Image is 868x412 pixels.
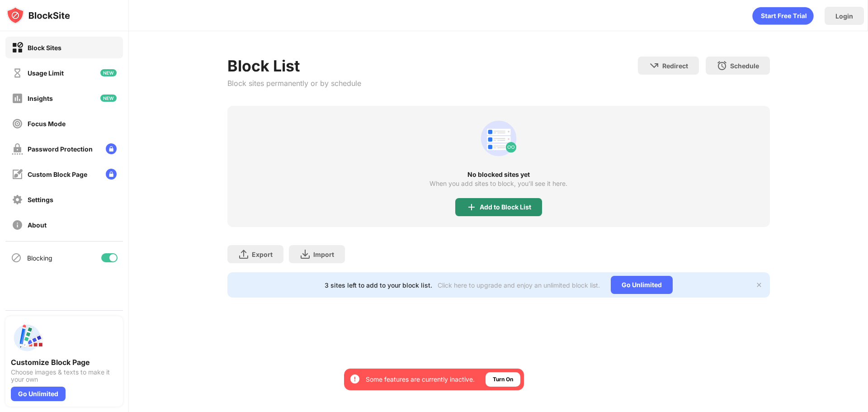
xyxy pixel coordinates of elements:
[12,194,23,205] img: settings-off.svg
[11,358,118,367] div: Customize Block Page
[28,120,66,128] div: Focus Mode
[227,57,361,75] div: Block List
[325,281,432,289] div: 3 sites left to add to your block list.
[28,69,64,77] div: Usage Limit
[252,251,273,258] div: Export
[106,143,117,154] img: lock-menu.svg
[12,42,23,53] img: block-on.svg
[11,387,66,401] div: Go Unlimited
[28,44,61,52] div: Block Sites
[313,251,334,258] div: Import
[227,79,361,88] div: Block sites permanently or by schedule
[755,281,763,289] img: x-button.svg
[12,93,23,104] img: insights-off.svg
[12,118,23,129] img: focus-off.svg
[835,12,853,20] div: Login
[27,254,52,262] div: Blocking
[28,170,87,178] div: Custom Block Page
[28,196,53,204] div: Settings
[11,252,22,263] img: blocking-icon.svg
[6,6,70,24] img: logo-blocksite.svg
[28,221,47,229] div: About
[438,281,600,289] div: Click here to upgrade and enjoy an unlimited block list.
[611,276,673,294] div: Go Unlimited
[12,143,23,155] img: password-protection-off.svg
[366,375,475,384] div: Some features are currently inactive.
[28,95,53,102] div: Insights
[106,169,117,180] img: lock-menu.svg
[11,322,43,354] img: push-custom-page.svg
[28,145,93,153] div: Password Protection
[477,117,520,160] div: animation
[12,67,23,79] img: time-usage-off.svg
[227,171,770,178] div: No blocked sites yet
[100,95,117,102] img: new-icon.svg
[752,7,814,25] div: animation
[480,204,531,211] div: Add to Block List
[12,219,23,231] img: about-off.svg
[662,62,688,70] div: Redirect
[493,375,513,384] div: Turn On
[349,374,360,384] img: error-circle-white.svg
[11,369,118,383] div: Choose images & texts to make it your own
[12,169,23,180] img: customize-block-page-off.svg
[429,180,567,187] div: When you add sites to block, you’ll see it here.
[730,62,759,70] div: Schedule
[100,69,117,76] img: new-icon.svg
